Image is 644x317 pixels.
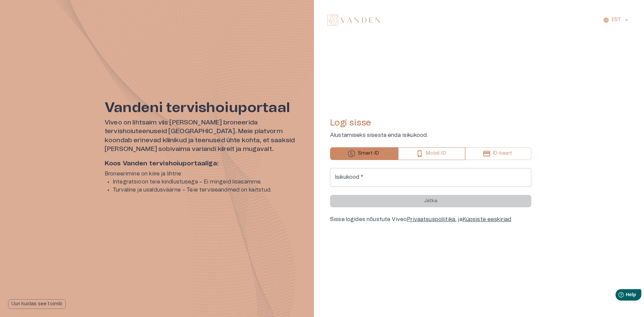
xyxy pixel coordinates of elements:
[8,299,66,309] button: Uuri kuidas see toimib
[358,150,379,157] p: Smart-ID
[493,150,512,157] p: ID-kaart
[612,16,621,23] p: EST
[602,15,631,25] button: EST
[330,147,398,160] button: Smart-ID
[463,217,512,222] a: Küpsiste eeskirjad
[407,217,455,222] a: Privaatsuspoliitika
[330,131,531,139] p: Alustamiseks sisesta enda isikukood.
[398,147,465,160] button: Mobiil-ID
[330,215,531,223] div: Sisse logides nõustute Viveo , ja
[11,301,62,308] p: Uuri kuidas see toimib
[426,150,446,157] p: Mobiil-ID
[465,147,531,160] button: ID-kaart
[327,15,380,25] img: Vanden logo
[592,286,644,305] iframe: Help widget launcher
[330,117,531,128] h4: Logi sisse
